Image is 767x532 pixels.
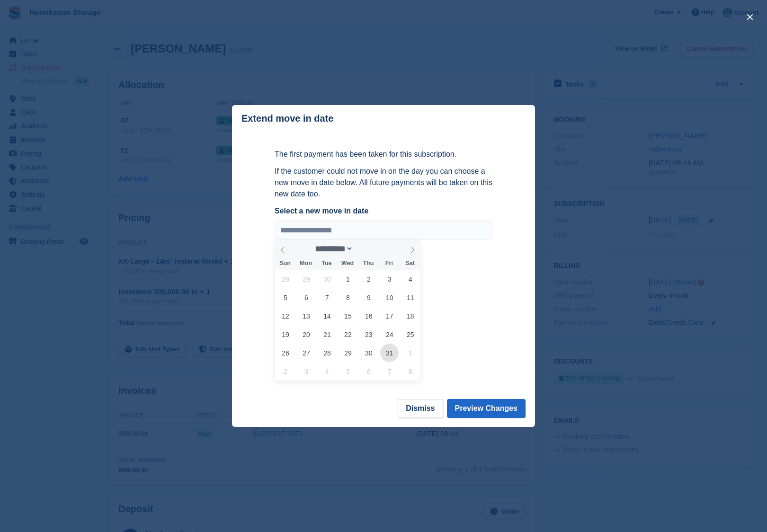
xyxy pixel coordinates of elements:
span: October 22, 2025 [339,325,357,344]
button: Preview Changes [447,399,526,418]
span: October 19, 2025 [276,325,294,344]
span: October 13, 2025 [297,307,315,325]
span: September 28, 2025 [276,270,294,288]
span: October 7, 2025 [318,288,336,307]
p: The first payment has been taken for this subscription. [275,149,492,160]
label: Select a new move in date [275,205,492,217]
span: October 9, 2025 [359,288,378,307]
input: Year [353,244,383,254]
span: October 3, 2025 [380,270,399,288]
p: If the customer could not move in on the day you can choose a new move in date below. All future ... [275,166,492,200]
span: October 14, 2025 [318,307,336,325]
span: October 2, 2025 [359,270,378,288]
span: October 5, 2025 [276,288,294,307]
span: November 6, 2025 [359,362,378,381]
span: November 8, 2025 [401,362,419,381]
span: October 28, 2025 [318,344,336,362]
span: Wed [337,260,358,266]
span: October 23, 2025 [359,325,378,344]
span: October 11, 2025 [401,288,419,307]
span: November 5, 2025 [339,362,357,381]
button: Dismiss [398,399,443,418]
span: November 4, 2025 [318,362,336,381]
span: Tue [316,260,337,266]
span: October 18, 2025 [401,307,419,325]
p: Extend move in date [241,113,334,124]
span: September 30, 2025 [318,270,336,288]
span: October 25, 2025 [401,325,419,344]
span: November 3, 2025 [297,362,315,381]
span: Mon [295,260,316,266]
span: October 10, 2025 [380,288,399,307]
span: Sun [275,260,295,266]
span: October 8, 2025 [339,288,357,307]
span: October 21, 2025 [318,325,336,344]
span: October 17, 2025 [380,307,399,325]
span: October 6, 2025 [297,288,315,307]
span: October 4, 2025 [401,270,419,288]
span: November 7, 2025 [380,362,399,381]
span: November 1, 2025 [401,344,419,362]
span: September 29, 2025 [297,270,315,288]
span: October 29, 2025 [339,344,357,362]
span: October 15, 2025 [339,307,357,325]
span: October 1, 2025 [339,270,357,288]
button: close [742,9,758,25]
span: October 12, 2025 [276,307,294,325]
span: October 24, 2025 [380,325,399,344]
span: October 16, 2025 [359,307,378,325]
span: October 26, 2025 [276,344,294,362]
span: October 31, 2025 [380,344,399,362]
span: October 30, 2025 [359,344,378,362]
span: October 20, 2025 [297,325,315,344]
span: Thu [358,260,379,266]
select: Month [312,244,354,254]
span: Fri [379,260,400,266]
span: November 2, 2025 [276,362,294,381]
span: Sat [400,260,420,266]
span: October 27, 2025 [297,344,315,362]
